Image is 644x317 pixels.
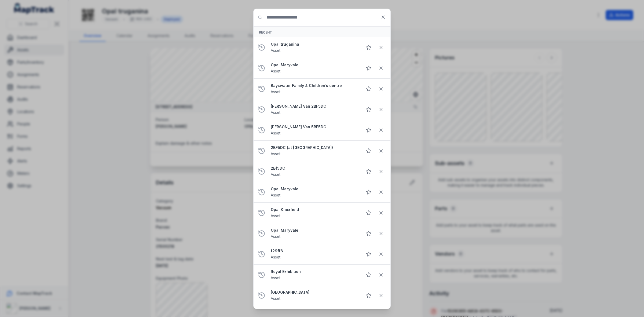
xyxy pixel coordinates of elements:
[271,42,358,53] a: Opal truganinaAsset
[271,290,358,295] strong: [GEOGRAPHIC_DATA]
[271,166,358,171] strong: 2Bf5DC
[271,145,358,157] a: 2BF5DC (at [GEOGRAPHIC_DATA])Asset
[271,145,358,150] strong: 2BF5DC (at [GEOGRAPHIC_DATA])
[271,166,358,177] a: 2Bf5DCAsset
[271,83,358,95] a: Bayswater Family & Children’s centreAsset
[271,83,358,88] strong: Bayswater Family & Children’s centre
[271,269,358,274] strong: Royal Exhibition
[271,290,358,301] a: [GEOGRAPHIC_DATA]Asset
[271,186,358,198] a: Opal MaryvaleAsset
[271,104,358,109] strong: [PERSON_NAME] Van 2BF5DC
[271,124,358,130] strong: [PERSON_NAME] Van 5BF5DC
[271,269,358,281] a: Royal ExhibitionAsset
[271,131,280,135] span: Asset
[259,30,272,34] span: Recent
[271,275,280,280] span: Asset
[271,172,280,177] span: Asset
[271,110,280,115] span: Asset
[271,124,358,136] a: [PERSON_NAME] Van 5BF5DCAsset
[271,48,280,53] span: Asset
[271,228,358,233] strong: Opal Maryvale
[271,151,280,156] span: Asset
[271,207,358,219] a: Opal KnoxfieldAsset
[271,42,358,47] strong: Opal truganina
[271,104,358,115] a: [PERSON_NAME] Van 2BF5DCAsset
[271,248,358,254] strong: f29ff6
[271,89,280,94] span: Asset
[271,248,358,260] a: f29ff6Asset
[271,296,280,301] span: Asset
[271,62,358,74] a: Opal MaryvaleAsset
[271,186,358,192] strong: Opal Maryvale
[271,69,280,73] span: Asset
[271,193,280,197] span: Asset
[271,207,358,212] strong: Opal Knoxfield
[271,228,358,239] a: Opal MaryvaleAsset
[271,255,280,259] span: Asset
[271,213,280,218] span: Asset
[271,62,358,68] strong: Opal Maryvale
[271,234,280,239] span: Asset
